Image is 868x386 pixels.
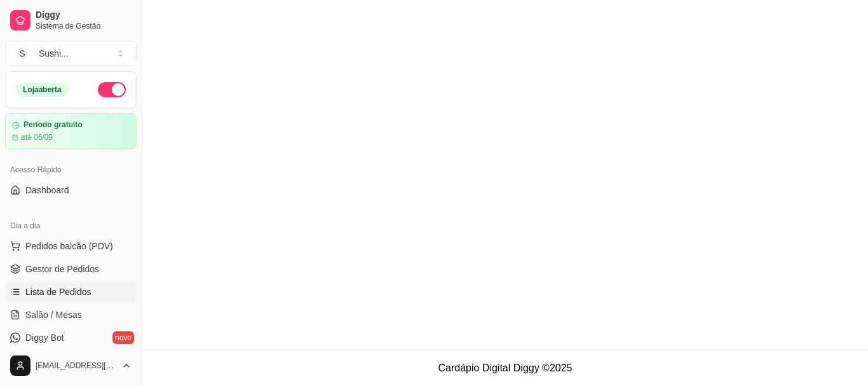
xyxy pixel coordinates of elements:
span: Sistema de Gestão [36,21,132,31]
a: Dashboard [5,180,137,200]
a: Período gratuitoaté 06/09 [5,113,137,149]
span: Salão / Mesas [25,308,82,321]
button: Alterar Status [98,82,126,97]
div: Acesso Rápido [5,160,137,180]
a: DiggySistema de Gestão [5,5,137,36]
article: Período gratuito [24,120,83,130]
div: Dia a dia [5,216,137,236]
a: Diggy Botnovo [5,327,137,348]
span: Pedidos balcão (PDV) [25,240,113,252]
span: Dashboard [25,184,69,196]
button: Pedidos balcão (PDV) [5,236,137,256]
span: Lista de Pedidos [25,286,92,298]
span: S [16,47,29,60]
span: Diggy Bot [25,331,64,344]
a: Salão / Mesas [5,305,137,325]
div: Loja aberta [16,83,69,97]
button: Select a team [5,41,137,66]
a: Lista de Pedidos [5,282,137,302]
span: Diggy [36,10,132,21]
div: Sushi ... [39,47,69,60]
span: [EMAIL_ADDRESS][DOMAIN_NAME] [36,361,116,371]
a: Gestor de Pedidos [5,259,137,279]
footer: Cardápio Digital Diggy © 2025 [142,350,868,386]
article: até 06/09 [21,132,53,142]
button: [EMAIL_ADDRESS][DOMAIN_NAME] [5,350,137,381]
span: Gestor de Pedidos [25,263,99,275]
